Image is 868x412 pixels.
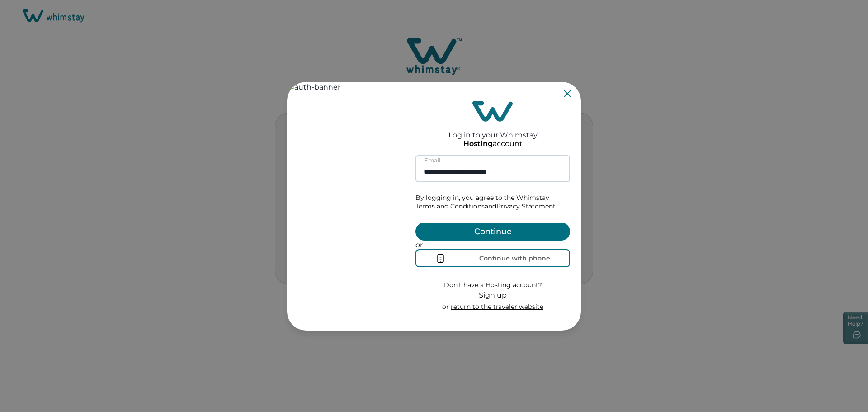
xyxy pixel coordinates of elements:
span: Sign up [479,291,507,299]
p: By logging in, you agree to the Whimstay and [415,194,570,211]
p: Hosting [463,139,493,148]
div: Continue with phone [479,255,550,262]
button: Continue with phone [415,249,570,267]
button: Close [564,90,571,97]
h2: Log in to your Whimstay [448,122,538,139]
button: Continue [415,223,570,241]
p: or [415,241,570,250]
p: account [463,139,523,148]
img: login-logo [472,101,513,122]
p: or [442,303,543,312]
img: auth-banner [287,82,405,331]
a: return to the traveler website [451,303,543,311]
p: Don’t have a Hosting account? [442,281,543,290]
a: Privacy Statement. [496,202,557,210]
a: Terms and Conditions [415,202,485,210]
